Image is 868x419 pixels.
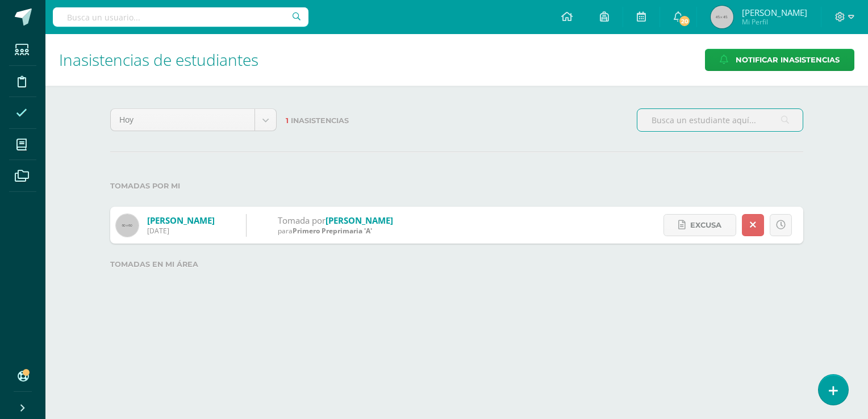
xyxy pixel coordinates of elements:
[59,49,258,70] span: Inasistencias de estudiantes
[690,215,721,236] span: Excusa
[286,116,289,125] span: 1
[116,214,139,237] img: 60x60
[110,253,803,276] label: Tomadas en mi área
[705,49,854,71] a: Notificar Inasistencias
[736,49,840,70] span: Notificar Inasistencias
[119,109,246,131] span: Hoy
[293,226,372,236] span: Primero Preprimaria 'A'
[742,7,807,18] span: [PERSON_NAME]
[678,15,691,27] span: 20
[278,226,393,236] div: para
[742,17,807,27] span: Mi Perfil
[325,215,393,226] a: [PERSON_NAME]
[663,214,736,236] a: Excusa
[711,6,733,28] img: 45x45
[278,215,325,226] span: Tomada por
[110,174,803,198] label: Tomadas por mi
[637,109,803,131] input: Busca un estudiante aquí...
[147,215,215,226] a: [PERSON_NAME]
[147,226,215,236] div: [DATE]
[53,7,308,27] input: Busca un usuario...
[111,109,276,131] a: Hoy
[291,116,349,125] span: Inasistencias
